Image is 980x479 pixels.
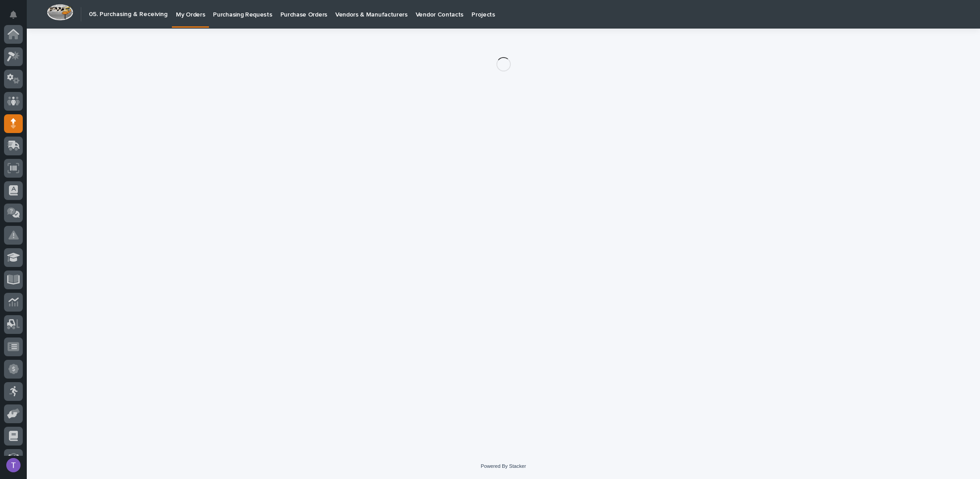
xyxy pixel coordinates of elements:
h2: 05. Purchasing & Receiving [89,11,167,18]
button: Notifications [4,5,23,24]
a: Powered By Stacker [481,463,526,469]
button: users-avatar [4,456,23,475]
div: Notifications [11,11,23,25]
img: Workspace Logo [47,4,73,21]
